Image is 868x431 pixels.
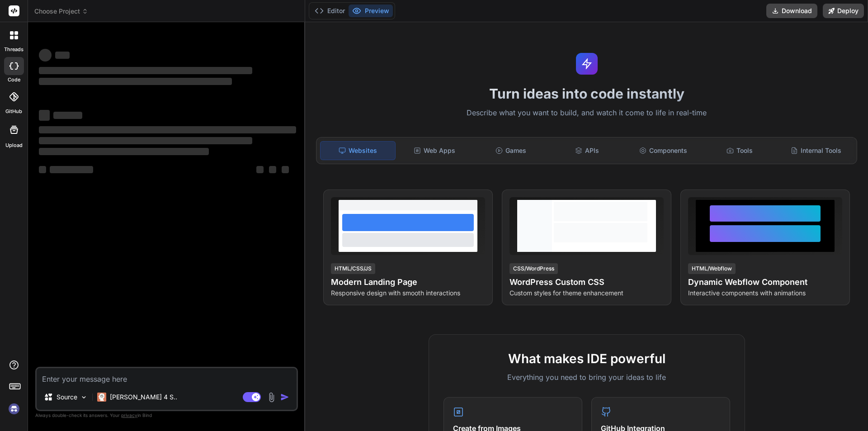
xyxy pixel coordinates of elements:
div: Tools [703,141,777,160]
div: Websites [320,141,396,160]
span: ‌ [39,110,50,121]
span: ‌ [50,166,93,173]
img: attachment [266,392,277,403]
span: ‌ [39,166,46,173]
div: Components [626,141,701,160]
label: GitHub [5,108,22,115]
span: ‌ [269,166,276,173]
span: ‌ [256,166,264,173]
p: Custom styles for theme enhancement [509,289,664,298]
img: signin [6,401,22,417]
div: APIs [550,141,624,160]
p: Responsive design with smooth interactions [331,289,485,298]
span: ‌ [39,49,52,62]
img: icon [280,393,289,402]
span: ‌ [39,137,252,144]
span: ‌ [282,166,289,173]
p: Interactive components with animations [688,289,842,298]
div: Web Apps [397,141,472,160]
div: HTML/CSS/JS [331,263,375,274]
div: HTML/Webflow [688,263,736,274]
button: Download [766,4,817,18]
h4: Modern Landing Page [331,276,485,289]
p: Always double-check its answers. Your in Bind [35,411,298,420]
h4: Dynamic Webflow Component [688,276,842,289]
label: Upload [5,142,23,149]
span: ‌ [39,126,296,133]
span: ‌ [39,78,232,85]
p: [PERSON_NAME] 4 S.. [110,393,177,402]
p: Everything you need to bring your ideas to life [443,372,730,383]
div: Games [474,141,548,160]
span: ‌ [55,52,70,59]
img: Pick Models [80,393,88,401]
div: CSS/WordPress [509,263,558,274]
span: ‌ [39,148,209,155]
img: Claude 4 Sonnet [97,393,106,402]
h4: WordPress Custom CSS [509,276,664,289]
label: code [8,76,20,84]
p: Describe what you want to build, and watch it come to life in real-time [311,107,863,119]
h1: Turn ideas into code instantly [311,85,863,102]
span: ‌ [39,67,252,74]
p: Source [57,393,77,402]
span: Choose Project [34,7,88,16]
label: threads [4,46,24,53]
div: Internal Tools [778,141,853,160]
button: Editor [311,5,349,17]
button: Preview [349,5,393,17]
span: ‌ [53,112,82,119]
span: privacy [121,412,137,418]
h2: What makes IDE powerful [443,349,730,368]
button: Deploy [823,4,864,18]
